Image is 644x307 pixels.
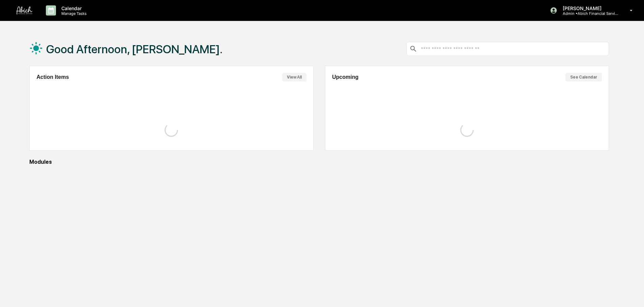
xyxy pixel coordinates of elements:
img: logo [16,6,32,14]
p: Manage Tasks [56,11,90,16]
h2: Upcoming [332,74,358,80]
p: Admin • Abich Financial Services [557,11,620,16]
button: View All [282,73,306,82]
button: See Calendar [565,73,602,82]
h2: Action Items [36,74,69,80]
p: Calendar [56,5,90,11]
div: Modules [29,159,609,165]
h1: Good Afternoon, [PERSON_NAME]. [46,42,223,56]
p: [PERSON_NAME] [557,5,620,11]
